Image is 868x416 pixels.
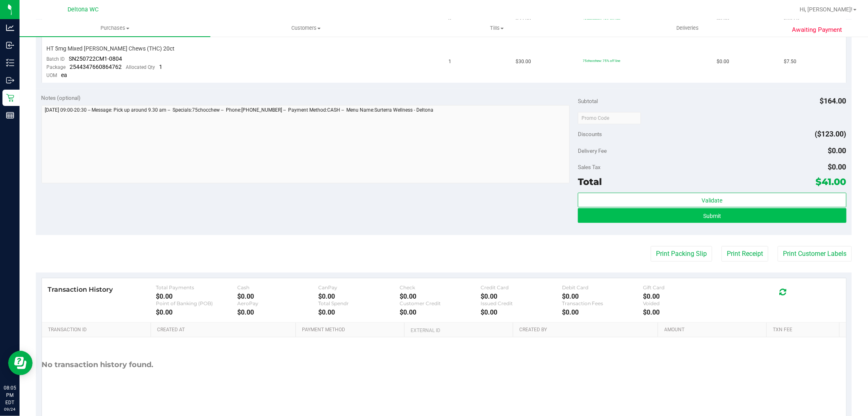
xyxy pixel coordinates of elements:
div: $0.00 [400,293,481,300]
span: $164.00 [820,97,846,105]
button: Submit [578,208,846,223]
a: Tills [401,20,592,37]
span: $30.00 [516,58,531,66]
div: Gift Card [643,284,724,291]
div: AeroPay [237,300,318,306]
span: Subtotal [578,98,598,104]
p: 09/24 [4,406,16,412]
div: Transaction Fees [562,300,643,306]
div: $0.00 [562,293,643,300]
span: $7.50 [784,58,796,66]
inline-svg: Retail [6,94,14,102]
div: No transaction history found. [42,337,154,392]
span: 75chocchew: 75% off line [583,59,620,63]
span: $0.00 [828,163,846,171]
div: $0.00 [237,308,318,316]
span: Delivery Fee [578,147,607,154]
div: Issued Credit [481,300,562,306]
p: 08:05 PM EDT [4,384,16,406]
span: HT 5mg Mixed [PERSON_NAME] Chews (THC) 20ct [47,45,175,53]
a: Payment Method [302,327,401,333]
th: External ID [404,323,513,337]
div: $0.00 [481,308,562,316]
div: Debit Card [562,284,643,291]
div: $0.00 [318,308,399,316]
span: Customers [211,24,401,32]
span: ($123.00) [815,130,846,138]
inline-svg: Reports [6,111,14,119]
div: $0.00 [156,293,237,300]
span: $41.00 [816,176,846,187]
inline-svg: Analytics [6,24,14,32]
span: Sales Tax [578,164,601,170]
span: 1 [449,58,452,66]
div: Customer Credit [400,300,481,306]
button: Validate [578,193,846,207]
span: ea [61,72,68,78]
span: Total [578,176,602,187]
span: Batch ID [47,56,65,62]
span: Package [47,64,66,70]
div: Check [400,284,481,291]
div: $0.00 [400,308,481,316]
div: Cash [237,284,318,291]
span: $0.00 [828,146,846,155]
a: Deliveries [592,20,783,37]
div: Total Payments [156,284,237,291]
span: Awaiting Payment [792,25,842,35]
div: Credit Card [481,284,562,291]
div: $0.00 [643,293,724,300]
input: Promo Code [578,112,641,124]
iframe: Resource center [8,351,33,375]
a: Created By [519,327,655,333]
span: Discounts [578,127,602,141]
span: Allocated Qty [126,64,155,70]
div: $0.00 [237,293,318,300]
div: Total Spendr [318,300,399,306]
button: Print Receipt [722,246,768,262]
div: Voided [643,300,724,306]
span: $0.00 [717,58,729,66]
button: Print Packing Slip [651,246,712,262]
span: 1 [160,64,163,70]
a: Customers [210,20,401,37]
div: $0.00 [481,293,562,300]
inline-svg: Outbound [6,76,14,84]
button: Print Customer Labels [778,246,852,262]
a: Created At [157,327,293,333]
span: Hi, [PERSON_NAME]! [800,6,853,13]
span: Deliveries [665,24,710,32]
span: Notes (optional) [42,95,81,101]
a: Transaction ID [48,327,148,333]
div: $0.00 [318,293,399,300]
div: $0.00 [156,308,237,316]
span: Validate [702,197,722,204]
inline-svg: Inventory [6,59,14,67]
span: Deltona WC [68,6,98,13]
a: Txn Fee [773,327,836,333]
span: Submit [703,213,721,219]
div: Point of Banking (POB) [156,300,237,306]
span: Purchases [20,24,210,32]
span: Tills [402,24,592,32]
a: Amount [665,327,764,333]
span: SN250722CM1-0804 [69,55,122,62]
span: UOM [47,73,57,78]
span: 2544347660864762 [70,64,122,70]
div: $0.00 [643,308,724,316]
inline-svg: Inbound [6,41,14,49]
div: CanPay [318,284,399,291]
a: Purchases [20,20,210,37]
div: $0.00 [562,308,643,316]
